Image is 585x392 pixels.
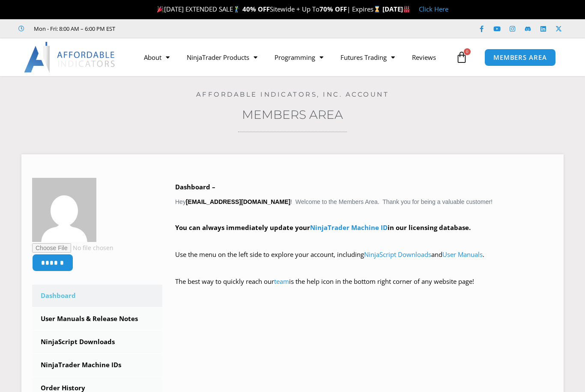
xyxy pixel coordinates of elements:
img: 🏌️‍♂️ [233,6,240,12]
strong: You can always immediately update your in our licensing database. [175,223,471,232]
img: bb19b63ba172ce87c3d2b2a44a5981bf135b679718a6c5ac1f4d4d13fa2a5a77 [32,178,96,242]
a: Affordable Indicators, Inc. Account [196,90,389,98]
img: ⌛ [374,6,380,12]
a: Members Area [242,107,343,122]
span: Mon - Fri: 8:00 AM – 6:00 PM EST [32,24,115,34]
a: NinjaTrader Machine ID [310,223,388,232]
a: About [135,47,178,67]
a: NinjaTrader Machine IDs [32,354,162,376]
a: Programming [266,47,332,67]
a: 0 [443,45,481,70]
img: 🏭 [403,6,410,12]
a: team [274,277,289,286]
iframe: Customer reviews powered by Trustpilot [127,24,256,33]
a: NinjaScript Downloads [32,331,162,353]
strong: 70% OFF [319,5,347,13]
a: Click Here [419,5,448,13]
div: Hey ! Welcome to the Members Area. Thank you for being a valuable customer! [175,181,553,300]
a: NinjaTrader Products [178,47,266,67]
p: Use the menu on the left side to explore your account, including and . [175,249,553,273]
img: 🎉 [157,6,164,12]
strong: [EMAIL_ADDRESS][DOMAIN_NAME] [186,198,290,205]
p: The best way to quickly reach our is the help icon in the bottom right corner of any website page! [175,276,553,300]
img: LogoAI | Affordable Indicators – NinjaTrader [24,42,116,73]
span: 0 [464,48,471,55]
a: User Manuals & Release Notes [32,308,162,330]
strong: 40% OFF [242,5,270,13]
span: [DATE] EXTENDED SALE Sitewide + Up To | Expires [155,5,382,13]
a: MEMBERS AREA [484,49,556,66]
a: NinjaScript Downloads [364,250,431,259]
a: Reviews [403,47,445,67]
span: MEMBERS AREA [493,54,547,61]
a: User Manuals [442,250,483,259]
a: Futures Trading [332,47,403,67]
b: Dashboard – [175,183,215,191]
a: Dashboard [32,285,162,307]
strong: [DATE] [382,5,410,13]
nav: Menu [135,47,454,67]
